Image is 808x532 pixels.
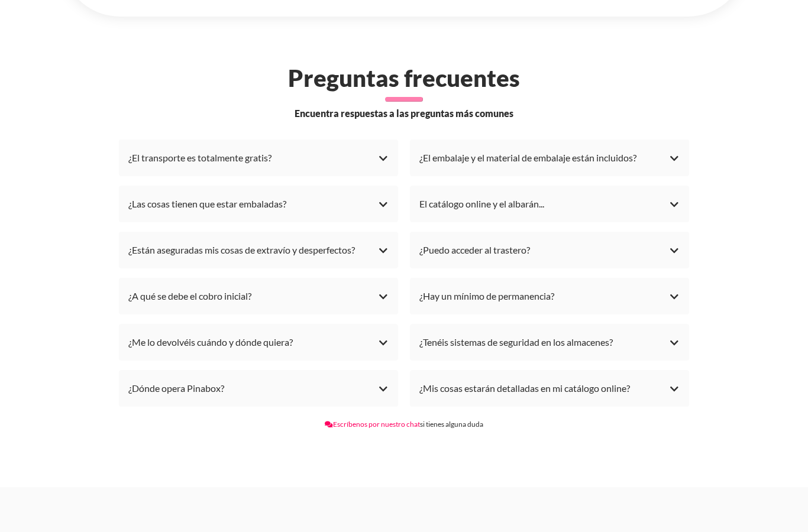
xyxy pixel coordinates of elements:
div: ¿Hay un mínimo de permanencia? [419,287,680,305]
span: Encuentra respuestas a las preguntas más comunes [295,106,513,121]
div: ¿Están aseguradas mis cosas de extravío y desperfectos? [128,241,389,259]
div: El catálogo online y el albarán... [419,195,680,213]
div: ¿Me lo devolvéis cuándo y dónde quiera? [128,333,389,351]
div: ¿El embalaje y el material de embalaje están incluidos? [419,149,680,167]
a: Escríbenos por nuestro chat [325,420,420,429]
div: ¿A qué se debe el cobro inicial? [128,287,389,305]
small: si tienes alguna duda [325,420,483,429]
div: ¿El transporte es totalmente gratis? [128,149,389,167]
div: ¿Dónde opera Pinabox? [128,379,389,397]
iframe: Chat Widget [595,366,808,532]
div: ¿Puedo acceder al trastero? [419,241,680,259]
div: ¿Tenéis sistemas de seguridad en los almacenes? [419,333,680,351]
h2: Preguntas frecuentes [54,64,754,92]
div: ¿Las cosas tienen que estar embaladas? [128,195,389,213]
div: ¿Mis cosas estarán detalladas en mi catálogo online? [419,379,680,397]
